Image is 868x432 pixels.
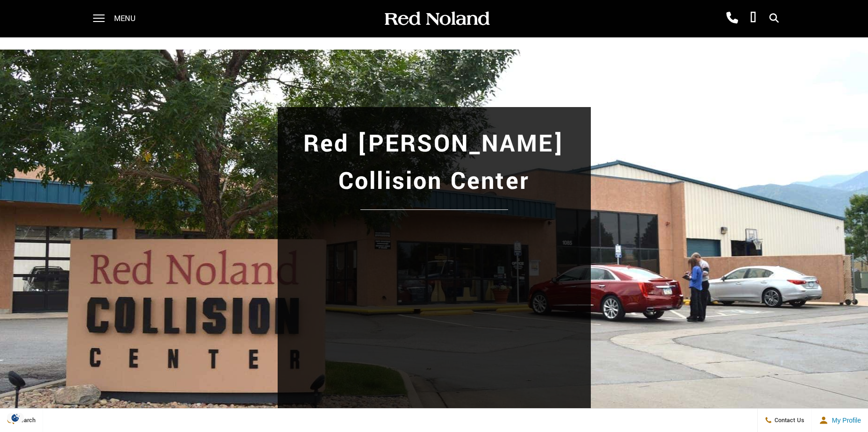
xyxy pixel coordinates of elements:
[793,367,868,413] iframe: podium webchat widget bubble
[828,417,861,424] span: My Profile
[5,413,26,423] section: Click to Open Cookie Consent Modal
[5,413,26,423] img: Opt-Out Icon
[812,409,868,432] button: Open user profile menu
[383,11,490,27] img: Red Noland Auto Group
[287,125,582,200] h1: Red [PERSON_NAME] Collision Center
[772,416,804,425] span: Contact Us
